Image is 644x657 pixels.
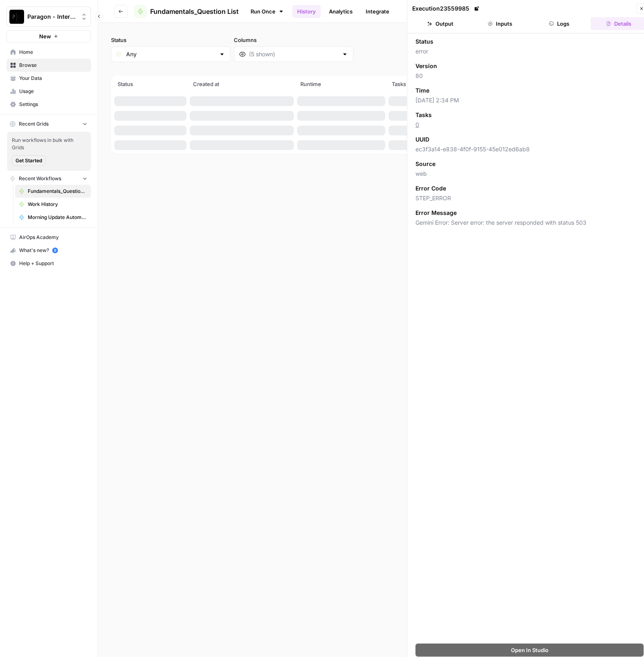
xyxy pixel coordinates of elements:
a: Your Data [7,72,91,85]
label: Columns [234,36,353,44]
span: Recent Grids [19,120,49,128]
span: UUID [415,135,429,144]
button: Logs [531,17,588,30]
button: Workspace: Paragon - Internal Usage [7,7,91,27]
a: AirOps Academy [7,231,91,244]
button: Recent Workflows [7,173,91,185]
label: Status [111,36,231,44]
button: Get Started [12,155,46,166]
a: 0 [415,121,419,128]
a: Run Once [245,4,289,18]
a: Morning Update Automation [15,211,91,224]
span: Error Message [415,209,457,217]
button: Inputs [472,17,528,30]
span: Source [415,160,435,168]
span: Recent Workflows [19,175,61,182]
span: STEP_ERROR [415,194,644,202]
a: Integrate [361,5,394,18]
th: Created at [188,76,295,94]
button: What's new? 5 [7,244,91,257]
span: Your Data [19,75,87,82]
a: Analytics [324,5,358,18]
a: Fundamentals_Question List [134,5,239,18]
text: 5 [54,248,56,252]
th: Runtime [295,76,387,94]
div: What's new? [7,244,91,257]
span: Fundamentals_Question List [150,7,239,16]
button: Recent Grids [7,118,91,130]
a: Work History [15,198,91,211]
span: Usage [19,88,87,95]
span: Run workflows in bulk with Grids [12,137,86,151]
span: Get Started [16,157,42,164]
a: Browse [7,59,91,72]
span: web [415,170,644,178]
button: Help + Support [7,257,91,270]
span: Work History [28,201,87,208]
th: Status [113,76,188,94]
img: Paragon - Internal Usage Logo [9,9,24,24]
span: New [39,32,51,40]
button: Output [412,17,469,30]
span: Gemini Error: Server error: the server responded with status 503 [415,219,644,227]
span: 80 [415,72,644,80]
span: Error Code [415,184,446,192]
th: Tasks [387,76,459,94]
span: Version [415,62,437,70]
span: Home [19,49,87,56]
a: 5 [52,248,58,253]
input: Any [126,50,215,58]
button: New [7,30,91,42]
span: error [415,47,644,55]
input: (5 shown) [249,50,338,58]
span: Time [415,86,429,95]
span: Settings [19,101,87,108]
button: Open In Studio [415,644,644,657]
a: History [292,5,321,18]
span: Browse [19,62,87,69]
span: Paragon - Internal Usage [27,13,77,21]
span: Help + Support [19,260,87,267]
span: AirOps Academy [19,234,87,241]
a: Home [7,46,91,59]
span: [DATE] 2:34 PM [415,96,644,104]
div: Execution 23559985 [412,4,481,13]
span: Open In Studio [511,646,549,654]
span: Status [415,38,433,46]
span: Tasks [415,111,432,119]
span: ec3f3a14-e838-4f0f-9155-45e012ed6ab8 [415,145,644,153]
a: Fundamentals_Question List [15,185,91,198]
span: Fundamentals_Question List [28,188,87,195]
a: Usage [7,85,91,98]
span: Morning Update Automation [28,214,87,221]
a: Settings [7,98,91,111]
